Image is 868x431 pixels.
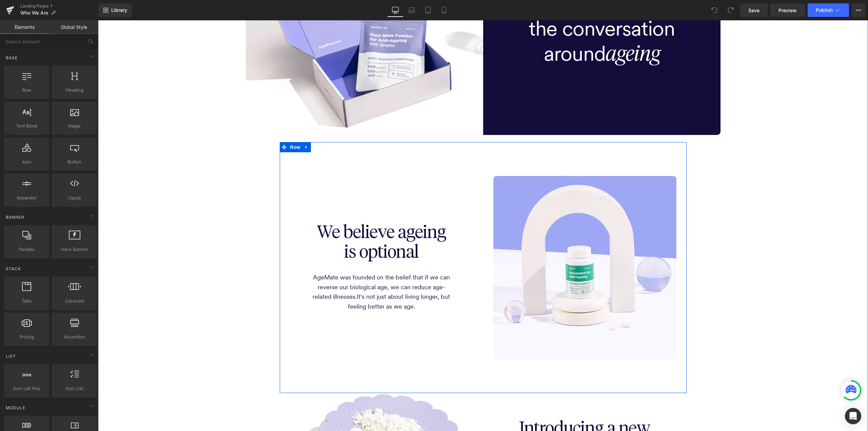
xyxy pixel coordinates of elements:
span: Hero Banner [54,246,95,253]
span: Separator [6,194,47,201]
a: Preview [770,3,805,17]
span: Module [5,405,26,411]
span: Icon List [54,385,95,392]
span: We believe ageing is optional [219,204,348,241]
span: List [5,353,17,359]
button: Redo [724,3,737,17]
div: Open Intercom Messenger [845,408,861,424]
button: More [852,3,865,17]
span: Library [111,7,127,13]
a: Desktop [387,3,403,17]
span: Text Block [6,122,47,130]
span: Accordion [54,333,95,340]
span: Who We Are [20,10,48,16]
span: Base [5,55,18,61]
span: Banner [5,214,25,220]
span: Parallax [6,246,47,253]
span: Stack [5,266,22,272]
button: Publish [808,3,849,17]
span: Heading [54,86,95,94]
span: Save [748,7,759,14]
a: Global Style [49,20,98,34]
p: AgeMate was founded on the belief that if we can reverse our biological age, we can reduce age-re... [214,252,353,291]
h1: around [390,21,617,47]
span: Row [6,86,47,94]
span: ageing [508,24,562,45]
button: Undo [708,3,721,17]
span: Row [191,122,204,132]
span: Button [54,158,95,165]
span: Icon List Hoz [6,385,47,392]
a: Mobile [436,3,452,17]
a: Tablet [420,3,436,17]
span: Publish [816,7,833,13]
span: Liquid [54,194,95,201]
a: Landing Pages [20,3,98,9]
span: Pricing [6,333,47,340]
a: New Library [98,3,132,17]
a: Expand / Collapse [204,122,213,132]
span: Preview [778,7,797,14]
a: Laptop [403,3,420,17]
span: It's not just about living longer, but feeling better as we age. [250,273,352,290]
span: Carousel [54,297,95,305]
span: Image [54,122,95,130]
span: Icon [6,158,47,165]
span: Tabs [6,297,47,305]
